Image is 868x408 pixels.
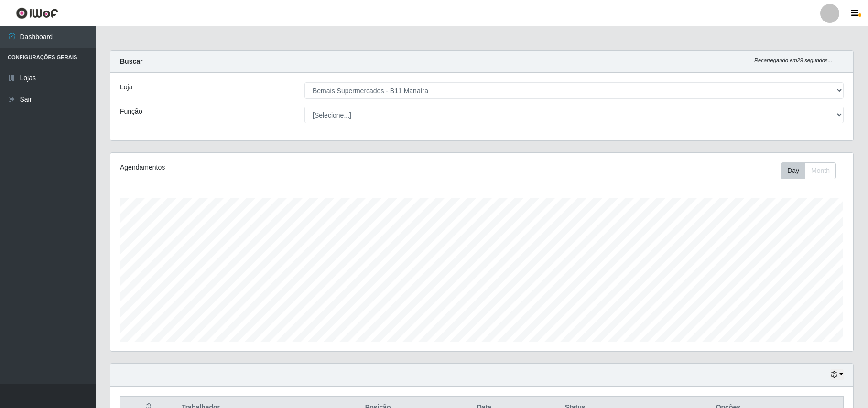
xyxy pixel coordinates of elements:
div: Toolbar with button groups [781,162,844,179]
img: CoreUI Logo [16,7,58,19]
label: Loja [120,82,132,92]
div: Agendamentos [120,162,413,172]
div: First group [781,162,836,179]
label: Função [120,107,142,117]
i: Recarregando em 29 segundos... [754,57,832,63]
button: Day [781,162,805,179]
button: Month [805,162,836,179]
strong: Buscar [120,57,142,65]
